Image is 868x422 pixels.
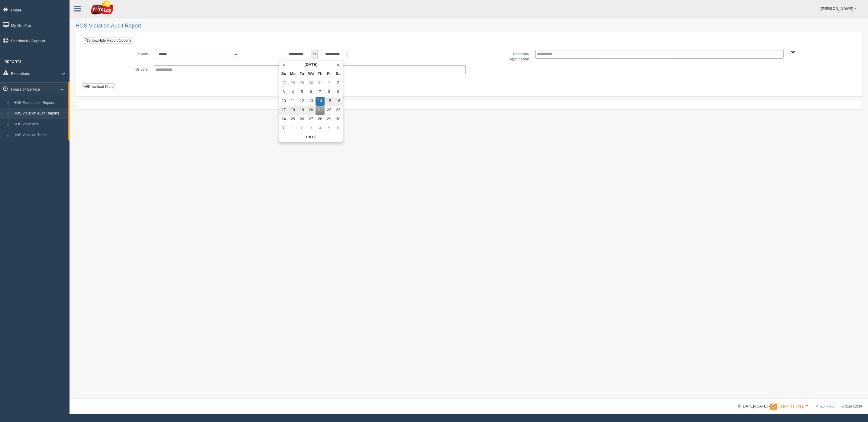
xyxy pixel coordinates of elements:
[279,79,288,88] td: 27
[288,69,297,79] th: Mo
[288,115,297,124] td: 25
[306,97,316,106] td: 13
[87,50,151,57] label: Show
[770,404,804,410] img: Gridline
[325,124,334,133] td: 5
[83,83,115,90] button: Download Data
[297,88,306,97] td: 5
[11,108,68,119] a: HOS Violation Audit Reports
[297,79,306,88] td: 29
[279,124,288,133] td: 31
[325,79,334,88] td: 1
[306,124,316,133] td: 3
[288,88,297,97] td: 4
[288,79,297,88] td: 28
[279,69,288,79] th: Su
[842,405,862,408] span: v. 2025.4.2019
[11,98,68,108] a: HOS Explanation Reports
[311,50,317,59] span: to
[306,115,316,124] td: 27
[288,60,334,69] th: [DATE]
[334,79,343,88] td: 2
[297,69,306,79] th: Tu
[76,23,862,29] h2: HOS Violation Audit Report
[738,403,862,410] div: © [DATE]-[DATE] - ™
[325,97,334,106] td: 15
[306,69,316,79] th: We
[306,106,316,115] td: 20
[279,106,288,115] td: 17
[11,119,68,130] a: HOS Violations
[11,130,68,141] a: HOS Violation Trend
[325,106,334,115] td: 22
[316,115,325,124] td: 28
[279,115,288,124] td: 24
[325,69,334,79] th: Fr
[469,50,532,62] label: Location/ Application
[334,106,343,115] td: 23
[334,97,343,106] td: 16
[316,79,325,88] td: 31
[816,405,834,408] a: Privacy Policy
[288,97,297,106] td: 11
[334,69,343,79] th: Sa
[334,115,343,124] td: 30
[288,106,297,115] td: 18
[316,69,325,79] th: Th
[325,88,334,97] td: 8
[297,115,306,124] td: 26
[279,88,288,97] td: 3
[316,124,325,133] td: 4
[83,37,133,44] a: Show/Hide Report Options
[279,97,288,106] td: 10
[297,124,306,133] td: 2
[334,60,343,69] th: »
[297,106,306,115] td: 19
[325,115,334,124] td: 29
[306,88,316,97] td: 6
[316,97,325,106] td: 14
[279,60,288,69] th: «
[288,124,297,133] td: 1
[316,106,325,115] td: 21
[316,88,325,97] td: 7
[334,88,343,97] td: 9
[306,79,316,88] td: 30
[297,97,306,106] td: 12
[334,124,343,133] td: 6
[87,65,151,72] label: Drivers
[279,133,343,142] th: [DATE]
